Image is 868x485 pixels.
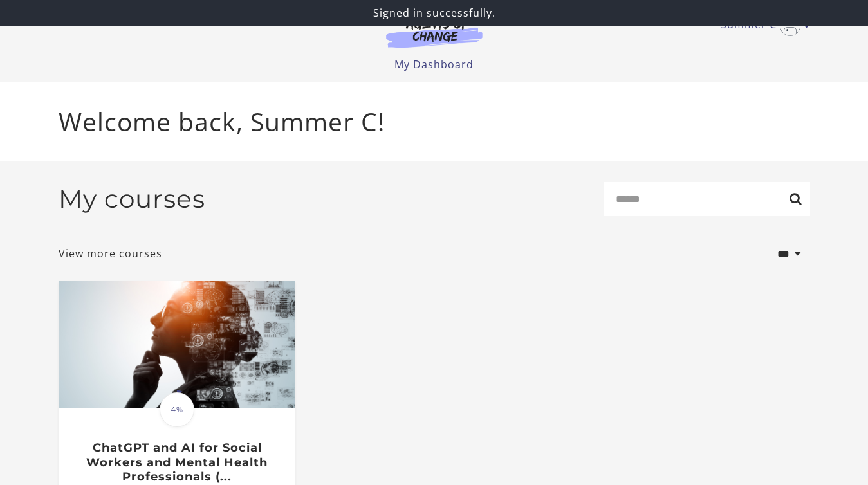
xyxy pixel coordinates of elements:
[721,15,804,36] a: Toggle menu
[373,18,496,48] img: Agents of Change Logo
[59,103,810,141] p: Welcome back, Summer C!
[5,5,863,21] p: Signed in successfully.
[59,184,205,214] h2: My courses
[59,246,162,261] a: View more courses
[72,441,281,484] h3: ChatGPT and AI for Social Workers and Mental Health Professionals (...
[394,57,474,71] a: My Dashboard
[160,392,194,427] span: 4%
